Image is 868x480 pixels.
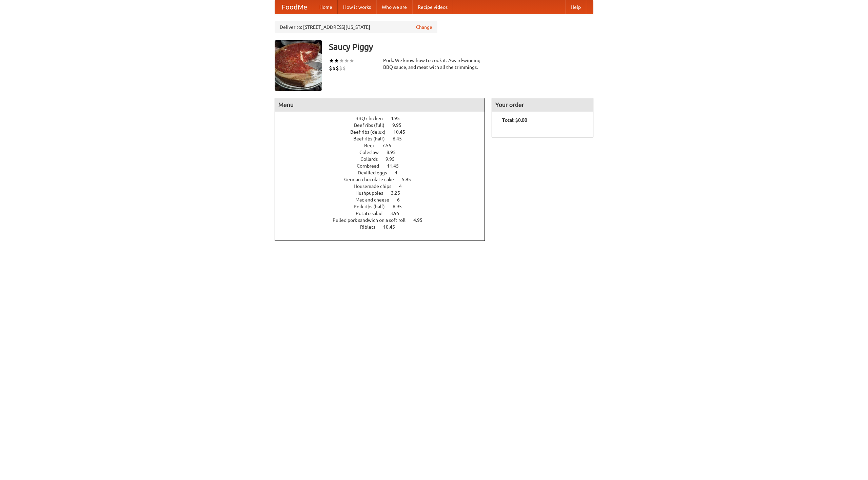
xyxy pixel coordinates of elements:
li: ★ [339,57,344,64]
span: Devilled eggs [358,170,394,175]
li: ★ [334,57,339,64]
span: 3.25 [391,190,407,196]
span: Beef ribs (half) [353,136,392,141]
a: Beer 7.55 [364,143,404,148]
img: angular.jpg [275,40,322,91]
a: Pulled pork sandwich on a soft roll 4.95 [333,217,435,223]
span: Riblets [360,224,382,230]
span: 11.45 [387,163,406,169]
span: Cornbread [357,163,386,169]
li: $ [329,64,332,72]
a: Recipe videos [412,0,453,14]
span: Beer [364,143,381,148]
a: Pork ribs (half) 6.95 [354,204,414,209]
span: German chocolate cake [344,177,401,182]
a: Cornbread 11.45 [357,163,411,169]
li: ★ [329,57,334,64]
span: 6.95 [393,204,409,209]
span: BBQ chicken [355,116,390,121]
a: Housemade chips 4 [354,184,414,189]
li: $ [342,64,346,72]
span: 5.95 [402,177,418,182]
a: Riblets 10.45 [360,224,408,230]
span: Mac and cheese [355,197,396,203]
b: Total: $0.00 [502,117,527,123]
a: Potato salad 3.95 [356,211,412,216]
a: Home [314,0,338,14]
h4: Menu [275,98,485,112]
span: 6 [397,197,407,203]
span: 10.45 [393,129,412,135]
span: Beef ribs (full) [354,122,391,128]
a: Coleslaw 8.95 [359,150,408,155]
div: Pork. We know how to cook it. Award-winning BBQ sauce, and meat with all the trimmings. [383,57,485,71]
li: ★ [344,57,349,64]
a: Beef ribs (delux) 10.45 [350,129,418,135]
span: Collards [360,156,384,162]
li: $ [336,64,339,72]
span: Potato salad [356,211,389,216]
span: 10.45 [383,224,402,230]
span: 4.95 [413,217,429,223]
h4: Your order [492,98,593,112]
span: Beef ribs (delux) [350,129,392,135]
a: German chocolate cake 5.95 [344,177,423,182]
a: Devilled eggs 4 [358,170,410,175]
a: BBQ chicken 4.95 [355,116,412,121]
a: Who we are [376,0,412,14]
h3: Saucy Piggy [329,40,593,54]
a: FoodMe [275,0,314,14]
a: Change [416,24,432,31]
span: Coleslaw [359,150,386,155]
a: Beef ribs (half) 6.45 [353,136,414,141]
span: Pork ribs (half) [354,204,392,209]
span: 9.95 [386,156,401,162]
a: How it works [338,0,376,14]
a: Hushpuppies 3.25 [355,190,413,196]
span: 3.95 [390,211,406,216]
li: ★ [349,57,354,64]
a: Collards 9.95 [360,156,407,162]
span: 4 [399,184,409,189]
a: Mac and cheese 6 [355,197,412,203]
span: 6.45 [393,136,409,141]
li: $ [339,64,342,72]
span: 9.95 [392,122,408,128]
div: Deliver to: [STREET_ADDRESS][US_STATE] [275,21,437,33]
li: $ [332,64,336,72]
span: Hushpuppies [355,190,390,196]
span: 7.55 [382,143,398,148]
a: Help [565,0,586,14]
span: 4 [395,170,404,175]
span: 8.95 [387,150,402,155]
span: Pulled pork sandwich on a soft roll [333,217,412,223]
span: 4.95 [391,116,407,121]
span: Housemade chips [354,184,398,189]
a: Beef ribs (full) 9.95 [354,122,414,128]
